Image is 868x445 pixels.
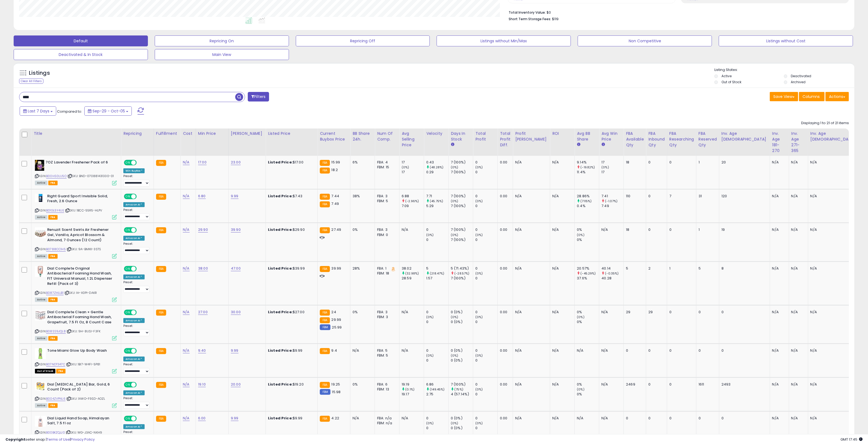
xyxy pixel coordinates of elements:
[601,227,619,232] div: N/A
[714,67,854,73] p: Listing States:
[552,131,572,136] div: ROI
[124,266,131,271] span: ON
[669,266,692,271] div: 1
[268,266,293,271] b: Listed Price:
[183,382,189,387] a: N/A
[810,194,863,199] div: N/A
[46,396,65,401] a: B004ZVPNL6
[475,160,497,165] div: 0
[268,227,293,232] b: Listed Price:
[791,227,804,232] div: N/A
[577,204,599,208] div: 0.4%
[605,199,618,203] small: (-1.07%)
[552,194,570,199] div: N/A
[426,227,448,232] div: 0
[47,437,70,442] a: Terms of Use
[156,131,178,136] div: Fulfillment
[268,160,293,165] b: Listed Price:
[451,310,473,315] div: 0 (0%)
[402,194,424,199] div: 6.88
[93,108,125,114] span: Sep-29 - Oct-05
[35,254,47,259] span: All listings currently available for purchase on Amazon
[402,276,424,281] div: 28.59
[14,49,148,60] button: Deactivated & In Stock
[35,416,46,427] img: 41gHQdIT0RL._SL40_.jpg
[451,227,473,232] div: 7 (100%)
[451,266,473,271] div: 5 (71.43%)
[577,276,599,281] div: 37.6%
[183,309,189,315] a: N/A
[231,227,241,232] a: 39.90
[136,160,145,165] span: OFF
[124,194,131,199] span: ON
[426,233,434,237] small: (0%)
[35,215,47,220] span: All listings currently available for purchase on Amazon
[669,131,694,148] div: FBA Researching Qty
[500,227,509,232] div: 0.00
[648,266,663,271] div: 2
[648,194,663,199] div: 0
[377,232,395,237] div: FBM: 0
[475,131,495,142] div: Total Profit
[402,170,424,175] div: 17
[183,266,189,271] a: N/A
[626,227,642,232] div: 18
[268,309,293,315] b: Listed Price:
[601,170,624,175] div: 17
[577,194,599,199] div: 28.86%
[123,274,145,279] div: Amazon AI *
[475,194,497,199] div: 0
[353,131,372,142] div: BB Share 24h.
[552,16,559,22] span: $119
[515,160,546,165] div: N/A
[451,131,471,142] div: Days In Stock
[509,17,551,21] b: Short Term Storage Fees:
[124,160,131,165] span: ON
[35,160,44,171] img: 41-MVTk0xtL._SL40_.jpg
[123,280,150,293] div: Preset:
[47,227,114,244] b: Renuzit Scent Swirls Air Freshener Gel, Vanilla, Apricot Blossom & Almond, 7 Ounces (12 Count)
[601,276,624,281] div: 40.28
[35,266,117,301] div: ASIN:
[84,106,132,116] button: Sep-29 - Oct-05
[331,160,340,165] span: 15.99
[475,276,497,281] div: 0
[35,227,46,238] img: 51trLpXsGBL._SL40_.jpg
[136,228,145,232] span: OFF
[231,348,238,353] a: 9.99
[183,160,189,165] a: N/A
[377,227,395,232] div: FBA: 3
[721,80,741,84] label: Out of Stock
[35,266,46,277] img: 41qVqt1VIpL._SL40_.jpg
[402,165,409,169] small: (0%)
[648,131,665,148] div: FBA inbound Qty
[198,160,207,165] a: 17.00
[14,35,148,46] button: Default
[34,131,119,136] div: Title
[57,109,82,114] span: Compared to:
[405,271,419,276] small: (32.98%)
[577,131,597,142] div: Avg BB Share
[515,310,546,315] div: N/A
[35,194,117,219] div: ASIN:
[601,142,605,147] small: Avg Win Price.
[183,227,189,232] a: N/A
[402,227,420,232] div: N/A
[320,160,330,166] small: FBA
[331,167,338,172] span: 18.2
[475,165,483,169] small: (0%)
[515,131,548,142] div: Profit [PERSON_NAME]
[810,131,865,142] div: Inv. Age [DEMOGRAPHIC_DATA]-180
[426,160,448,165] div: 0.43
[577,233,584,237] small: (0%)
[353,227,371,232] div: 0%
[402,310,420,315] div: N/A
[577,160,599,165] div: 9.14%
[20,106,56,116] button: Last 7 Days
[377,194,395,199] div: FBA: 3
[791,74,811,78] label: Deactivated
[430,165,443,169] small: (48.28%)
[577,227,599,232] div: 0%
[377,310,395,315] div: FBA: 3
[320,131,348,142] div: Current Buybox Price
